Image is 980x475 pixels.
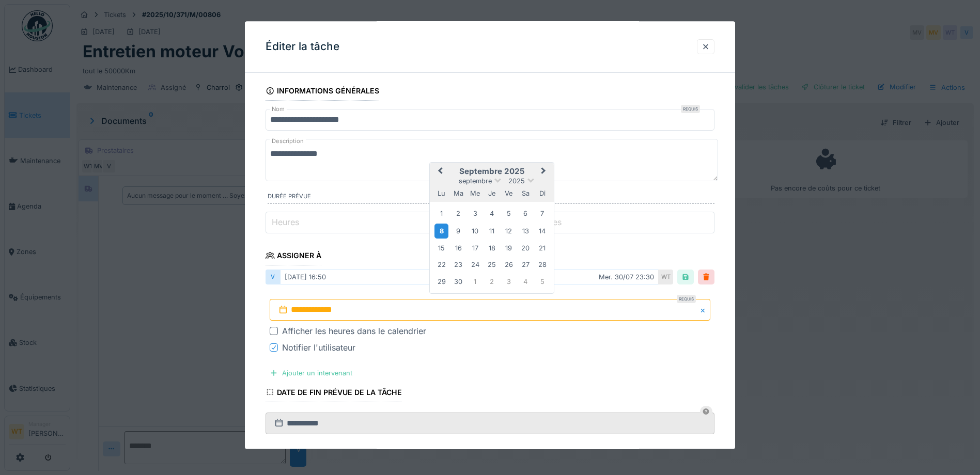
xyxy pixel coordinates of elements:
[535,258,549,272] div: Choose dimanche 28 septembre 2025
[502,241,516,255] div: Choose vendredi 19 septembre 2025
[502,275,516,289] div: Choose vendredi 3 octobre 2025
[434,207,448,220] div: Choose lundi 1 septembre 2025
[468,224,482,238] div: Choose mercredi 10 septembre 2025
[268,193,714,204] label: Durée prévue
[430,167,554,177] h2: septembre 2025
[452,275,465,289] div: Choose mardi 30 septembre 2025
[452,241,465,255] div: Choose mardi 16 septembre 2025
[468,275,482,289] div: Choose mercredi 1 octobre 2025
[282,342,355,354] div: Notifier l'utilisateur
[266,270,280,285] div: V
[519,275,533,289] div: Choose samedi 4 octobre 2025
[659,270,673,285] div: WT
[431,164,447,181] button: Previous Month
[452,207,465,220] div: Choose mardi 2 septembre 2025
[681,105,700,114] div: Requis
[508,177,525,185] span: 2025
[433,205,551,290] div: Month septembre, 2025
[452,258,465,272] div: Choose mardi 23 septembre 2025
[519,258,533,272] div: Choose samedi 27 septembre 2025
[270,135,306,148] label: Description
[434,275,448,289] div: Choose lundi 29 septembre 2025
[535,207,549,220] div: Choose dimanche 7 septembre 2025
[468,207,482,220] div: Choose mercredi 3 septembre 2025
[434,187,448,201] div: lundi
[502,258,516,272] div: Choose vendredi 26 septembre 2025
[502,187,516,201] div: vendredi
[270,216,301,229] label: Heures
[519,224,533,238] div: Choose samedi 13 septembre 2025
[452,187,465,201] div: mardi
[266,83,379,101] div: Informations générales
[485,207,499,220] div: Choose jeudi 4 septembre 2025
[266,40,339,53] h3: Éditer la tâche
[519,187,533,201] div: samedi
[485,258,499,272] div: Choose jeudi 25 septembre 2025
[536,164,553,181] button: Next Month
[282,325,426,338] div: Afficher les heures dans le calendrier
[266,248,321,265] div: Assigner à
[468,258,482,272] div: Choose mercredi 24 septembre 2025
[677,295,696,304] div: Requis
[468,241,482,255] div: Choose mercredi 17 septembre 2025
[485,187,499,201] div: jeudi
[535,187,549,201] div: dimanche
[266,385,402,402] div: Date de fin prévue de la tâche
[519,241,533,255] div: Choose samedi 20 septembre 2025
[459,177,492,185] span: septembre
[485,241,499,255] div: Choose jeudi 18 septembre 2025
[452,224,465,238] div: Choose mardi 9 septembre 2025
[519,207,533,220] div: Choose samedi 6 septembre 2025
[434,258,448,272] div: Choose lundi 22 septembre 2025
[266,367,356,381] div: Ajouter un intervenant
[699,299,710,321] button: Close
[485,275,499,289] div: Choose jeudi 2 octobre 2025
[434,241,448,255] div: Choose lundi 15 septembre 2025
[434,224,448,239] div: Choose lundi 8 septembre 2025
[270,105,287,114] label: Nom
[535,275,549,289] div: Choose dimanche 5 octobre 2025
[502,207,516,220] div: Choose vendredi 5 septembre 2025
[485,224,499,238] div: Choose jeudi 11 septembre 2025
[280,270,659,285] div: [DATE] 16:50 mer. 30/07 23:30
[502,224,516,238] div: Choose vendredi 12 septembre 2025
[535,224,549,238] div: Choose dimanche 14 septembre 2025
[535,241,549,255] div: Choose dimanche 21 septembre 2025
[468,187,482,201] div: mercredi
